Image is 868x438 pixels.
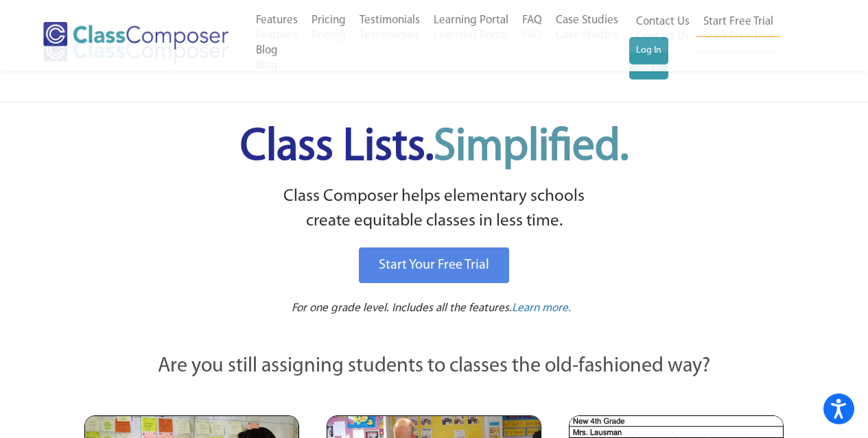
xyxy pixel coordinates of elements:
span: For one grade level. Includes all the features. [292,302,512,314]
a: FAQ [515,5,549,36]
span: Learn more. [512,302,571,314]
span: Start Your Free Trial [379,258,489,272]
img: Class Composer [43,22,228,49]
a: Blog [249,36,285,66]
a: Learning Portal [427,5,515,36]
p: Class Composer helps elementary schools create equitable classes in less time. [82,184,786,234]
span: Simplified. [434,125,629,170]
a: Log In [629,37,668,64]
a: Testimonials [353,5,427,36]
a: Contact Us [629,7,696,37]
p: Are you still assigning students to classes the old-fashioned way? [84,352,784,382]
a: Pricing [305,5,353,36]
a: Learn more. [512,300,571,317]
span: Class Lists. [240,125,629,170]
a: Start Your Free Trial [359,247,509,283]
a: Case Studies [549,5,625,36]
nav: Header Menu [249,5,629,66]
a: Start Free Trial [696,7,780,38]
a: Features [249,5,305,36]
nav: Header Menu [629,7,814,64]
